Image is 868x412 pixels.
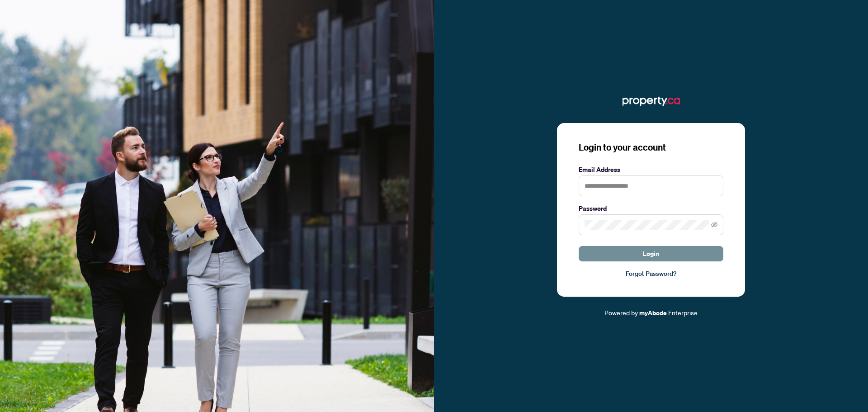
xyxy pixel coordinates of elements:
span: eye-invisible [711,222,717,228]
a: myAbode [639,308,667,318]
a: Forgot Password? [579,269,723,279]
label: Password [579,204,723,213]
span: Enterprise [668,308,698,317]
span: Login [643,246,659,261]
img: ma-logo [623,94,680,109]
button: Login [579,246,723,261]
span: Powered by [604,308,638,317]
label: Email Address [579,165,723,175]
h3: Login to your account [579,141,723,154]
